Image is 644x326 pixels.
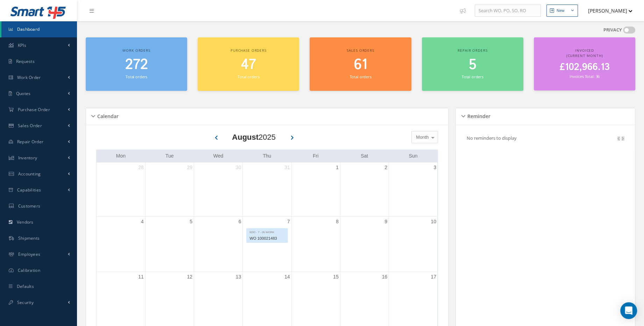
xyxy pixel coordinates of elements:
td: July 28, 2025 [97,162,145,217]
span: Security [17,299,34,305]
a: August 8, 2025 [334,217,340,227]
td: August 4, 2025 [97,217,145,272]
small: Total orders [238,74,259,79]
td: August 2, 2025 [340,162,389,217]
a: August 16, 2025 [381,272,389,282]
b: August [232,133,259,142]
span: Quotes [16,90,31,96]
span: Sales Order [18,123,42,129]
td: August 1, 2025 [291,162,340,217]
a: Thursday [261,152,273,160]
span: Accounting [18,171,41,177]
span: Defaults [17,283,34,289]
h5: Calendar [95,111,119,119]
a: August 7, 2025 [286,217,291,227]
td: August 3, 2025 [389,162,438,217]
a: Sales orders 61 Total orders [310,37,411,91]
a: Work orders 272 Total orders [86,37,187,91]
a: August 14, 2025 [283,272,291,282]
a: Repair orders 5 Total orders [422,37,523,91]
span: Purchase Order [18,107,50,113]
div: New [557,8,565,14]
small: Total orders [462,74,483,79]
a: August 9, 2025 [383,217,389,227]
td: July 29, 2025 [145,162,194,217]
span: Repair Order [17,139,44,145]
td: August 9, 2025 [340,217,389,272]
span: 47 [241,55,256,75]
a: Invoiced (Current Month) £102,966.13 Invoices Total: 36 [534,37,635,90]
a: Purchase orders 47 Total orders [198,37,299,91]
span: £102,966.13 [559,60,609,74]
button: [PERSON_NAME] [581,4,632,17]
a: July 29, 2025 [185,162,194,173]
a: August 2, 2025 [383,162,389,173]
a: Dashboard [1,21,77,37]
a: August 4, 2025 [140,217,145,227]
div: EDD - 7 - IN WORK [247,229,287,234]
span: Invoiced [575,48,594,53]
a: August 17, 2025 [429,272,438,282]
a: Wednesday [212,152,225,160]
a: July 28, 2025 [137,162,145,173]
a: Monday [115,152,127,160]
span: Work orders [122,48,150,53]
a: August 1, 2025 [334,162,340,173]
td: August 10, 2025 [389,217,438,272]
span: Requests [16,58,35,64]
span: 272 [125,55,148,75]
td: July 30, 2025 [194,162,243,217]
a: August 12, 2025 [185,272,194,282]
span: Employees [18,251,41,257]
a: August 5, 2025 [188,217,194,227]
span: Month [414,134,429,141]
span: (Current Month) [566,53,603,58]
a: August 13, 2025 [234,272,243,282]
a: August 11, 2025 [137,272,145,282]
p: No reminders to display [466,135,516,141]
div: WO 100021483 [247,234,287,242]
small: Total orders [349,74,371,79]
small: Total orders [126,74,147,79]
div: Open Intercom Messenger [620,302,637,319]
small: Invoices Total: 36 [569,74,600,79]
td: August 5, 2025 [145,217,194,272]
span: Shipments [18,235,40,241]
h5: Reminder [465,111,490,119]
td: August 8, 2025 [291,217,340,272]
td: August 7, 2025 [243,217,291,272]
a: August 10, 2025 [429,217,438,227]
span: Dashboard [17,26,40,32]
a: August 15, 2025 [332,272,340,282]
a: August 6, 2025 [237,217,243,227]
span: Customers [18,203,41,209]
td: July 31, 2025 [243,162,291,217]
a: August 3, 2025 [432,162,438,173]
span: Vendors [17,219,34,225]
span: 61 [354,55,367,75]
button: New [546,5,578,17]
span: Repair orders [458,48,487,53]
a: July 31, 2025 [283,162,291,173]
a: Saturday [359,152,369,160]
span: Capabilities [17,187,41,193]
div: 2025 [232,131,276,143]
span: 5 [469,55,476,75]
label: PRIVACY [603,27,622,34]
a: July 30, 2025 [234,162,243,173]
input: Search WO, PO, SO, RO [475,5,541,17]
span: Sales orders [347,48,374,53]
a: Sunday [408,152,419,160]
a: Friday [311,152,320,160]
span: Calibration [18,267,40,273]
span: Inventory [18,155,37,161]
a: Tuesday [164,152,175,160]
span: Work Order [17,74,41,80]
span: KPIs [18,42,26,48]
td: August 6, 2025 [194,217,243,272]
span: Purchase orders [231,48,267,53]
